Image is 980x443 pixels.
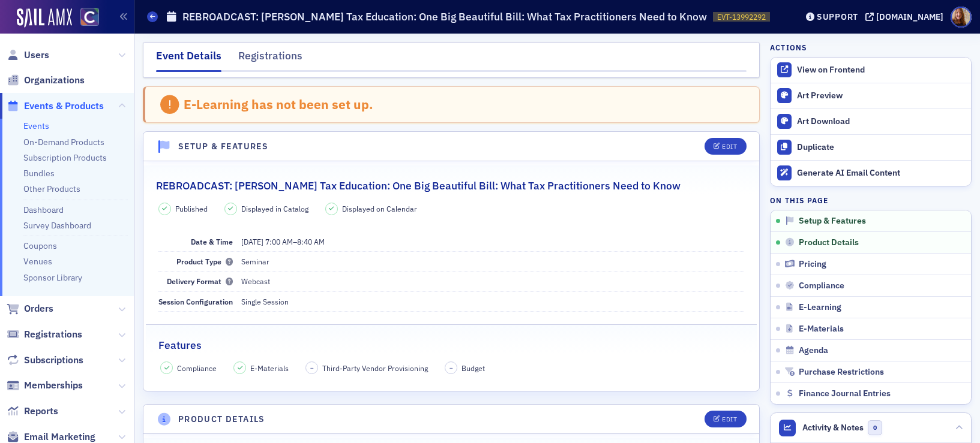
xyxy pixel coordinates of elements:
[23,137,104,147] a: On-Demand Products
[797,116,965,127] div: Art Download
[865,13,948,21] button: [DOMAIN_NAME]
[23,152,107,163] a: Subscription Products
[449,364,453,372] span: –
[23,272,82,283] a: Sponsor Library
[158,337,202,353] h2: Features
[342,203,417,214] span: Displayed on Calendar
[241,297,289,306] span: Single Session
[7,354,83,367] a: Subscriptions
[176,257,233,266] span: Product Type
[799,302,841,313] span: E-Learning
[717,12,766,22] span: EVT-13992292
[771,58,971,83] a: View on Frontend
[297,237,325,246] time: 8:40 AM
[23,168,55,179] a: Bundles
[191,237,233,246] span: Date & Time
[722,416,737,423] div: Edit
[7,405,58,418] a: Reports
[24,354,83,367] span: Subscriptions
[799,367,884,378] span: Purchase Restrictions
[23,220,91,231] a: Survey Dashboard
[178,140,268,153] h4: Setup & Features
[802,421,864,434] span: Activity & Notes
[868,420,883,435] span: 0
[241,203,308,214] span: Displayed in Catalog
[7,379,83,392] a: Memberships
[24,100,104,113] span: Events & Products
[156,178,681,194] h2: REBROADCAST: [PERSON_NAME] Tax Education: One Big Beautiful Bill: What Tax Practitioners Need to ...
[771,83,971,109] a: Art Preview
[797,65,965,76] div: View on Frontend
[167,276,233,286] span: Delivery Format
[24,328,82,341] span: Registrations
[705,411,746,427] button: Edit
[817,11,858,22] div: Support
[72,8,99,28] a: View Homepage
[178,413,265,426] h4: Product Details
[771,134,971,160] button: Duplicate
[799,281,844,291] span: Compliance
[797,168,965,179] div: Generate AI Email Content
[7,100,104,113] a: Events & Products
[23,183,80,194] a: Other Products
[799,345,828,356] span: Agenda
[17,8,72,28] img: SailAMX
[7,49,49,62] a: Users
[241,276,270,286] span: Webcast
[156,48,221,72] div: Event Details
[799,237,859,248] span: Product Details
[799,388,891,399] span: Finance Journal Entries
[24,74,85,87] span: Organizations
[24,302,53,315] span: Orders
[23,120,49,131] a: Events
[24,379,83,392] span: Memberships
[23,204,64,215] a: Dashboard
[80,8,99,26] img: SailAMX
[799,324,844,334] span: E-Materials
[158,297,233,306] span: Session Configuration
[951,7,972,28] span: Profile
[23,240,57,251] a: Coupons
[310,364,314,372] span: –
[799,259,826,270] span: Pricing
[241,237,325,246] span: –
[184,97,373,112] div: E-Learning has not been set up.
[182,10,707,24] h1: REBROADCAST: [PERSON_NAME] Tax Education: One Big Beautiful Bill: What Tax Practitioners Need to ...
[24,405,58,418] span: Reports
[7,328,82,341] a: Registrations
[24,49,49,62] span: Users
[177,363,217,373] span: Compliance
[797,91,965,101] div: Art Preview
[238,48,302,70] div: Registrations
[7,74,85,87] a: Organizations
[770,195,972,206] h4: On this page
[771,160,971,186] button: Generate AI Email Content
[250,363,289,373] span: E-Materials
[770,42,807,53] h4: Actions
[722,143,737,150] div: Edit
[771,109,971,134] a: Art Download
[241,257,269,266] span: Seminar
[797,142,965,153] div: Duplicate
[322,363,428,373] span: Third-Party Vendor Provisioning
[461,363,485,373] span: Budget
[799,216,866,227] span: Setup & Features
[265,237,293,246] time: 7:00 AM
[175,203,208,214] span: Published
[241,237,263,246] span: [DATE]
[23,256,52,267] a: Venues
[7,302,53,315] a: Orders
[876,11,943,22] div: [DOMAIN_NAME]
[705,138,746,155] button: Edit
